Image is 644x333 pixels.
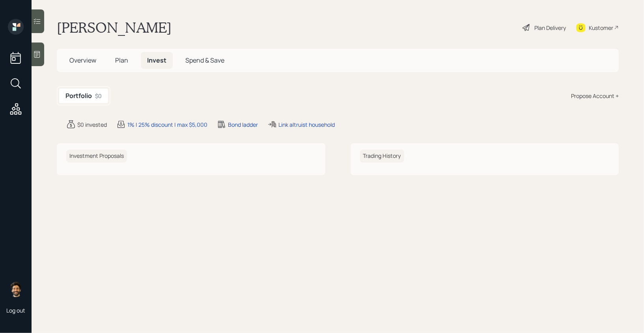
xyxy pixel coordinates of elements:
img: eric-schwartz-headshot.png [8,281,24,297]
h6: Trading History [360,150,404,163]
h5: Portfolio [65,92,92,100]
div: Kustomer [589,24,613,32]
span: Overview [69,56,96,65]
div: $0 [95,92,102,100]
h6: Investment Proposals [66,150,127,163]
div: Bond ladder [228,120,258,129]
span: Spend & Save [185,56,224,65]
div: 1% | 25% discount | max $5,000 [127,120,207,129]
span: Plan [115,56,128,65]
div: Log out [6,307,25,314]
div: Propose Account + [571,92,619,100]
div: Plan Delivery [534,24,566,32]
div: Link altruist household [278,120,335,129]
div: $0 invested [77,120,107,129]
h1: [PERSON_NAME] [57,19,172,36]
span: Invest [147,56,166,65]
